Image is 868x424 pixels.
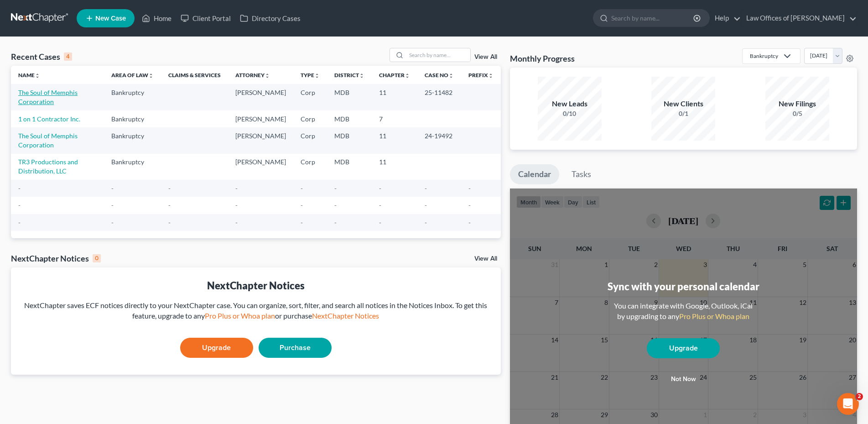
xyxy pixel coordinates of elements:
[379,184,381,192] span: -
[235,72,270,79] a: Attorneyunfold_more
[18,201,21,209] span: -
[301,184,303,192] span: -
[293,154,327,180] td: Corp
[18,158,78,175] a: TR3 Productions and Distribution, LLC
[468,184,471,192] span: -
[104,110,161,127] td: Bankruptcy
[651,99,715,109] div: New Clients
[468,219,471,226] span: -
[228,84,293,110] td: [PERSON_NAME]
[488,73,494,79] i: unfold_more
[856,393,863,400] span: 2
[18,184,21,192] span: -
[180,338,253,358] a: Upgrade
[293,127,327,153] td: Corp
[18,132,78,149] a: The Soul of Memphis Corporation
[104,84,161,110] td: Bankruptcy
[327,154,372,180] td: MDB
[563,164,599,184] a: Tasks
[359,73,364,79] i: unfold_more
[327,127,372,153] td: MDB
[235,201,238,209] span: -
[417,84,461,110] td: 25-11482
[18,278,494,293] div: NextChapter Notices
[161,66,228,84] th: Claims & Services
[11,51,72,62] div: Recent Cases
[18,219,21,226] span: -
[93,254,101,262] div: 0
[301,201,303,209] span: -
[651,109,715,118] div: 0/1
[18,89,78,105] a: The Soul of Memphis Corporation
[235,10,305,26] a: Directory Cases
[228,154,293,180] td: [PERSON_NAME]
[679,312,749,320] a: Pro Plus or Whoa plan
[468,72,494,79] a: Prefixunfold_more
[334,72,364,79] a: Districtunfold_more
[608,279,759,293] div: Sync with your personal calendar
[111,184,114,192] span: -
[647,370,720,388] button: Not now
[372,127,417,153] td: 11
[334,219,337,226] span: -
[647,338,720,358] a: Upgrade
[334,184,337,192] span: -
[18,115,80,123] a: 1 on 1 Contractor Inc.
[235,184,238,192] span: -
[406,48,470,62] input: Search by name...
[301,72,320,79] a: Typeunfold_more
[742,10,857,26] a: Law Offices of [PERSON_NAME]
[334,201,337,209] span: -
[379,72,410,79] a: Chapterunfold_more
[111,201,114,209] span: -
[417,127,461,153] td: 24-19492
[259,338,332,358] a: Purchase
[111,72,154,79] a: Area of Lawunfold_more
[35,73,40,79] i: unfold_more
[111,219,114,226] span: -
[137,10,176,26] a: Home
[425,72,454,79] a: Case Nounfold_more
[168,201,171,209] span: -
[710,10,741,26] a: Help
[293,84,327,110] td: Corp
[235,219,238,226] span: -
[425,184,427,192] span: -
[474,54,497,60] a: View All
[18,300,494,321] div: NextChapter saves ECF notices directly to your NextChapter case. You can organize, sort, filter, ...
[510,164,559,184] a: Calendar
[474,256,497,262] a: View All
[837,393,859,415] iframe: Intercom live chat
[228,127,293,153] td: [PERSON_NAME]
[765,99,829,109] div: New Filings
[765,109,829,118] div: 0/5
[750,52,778,60] div: Bankruptcy
[610,301,756,322] div: You can integrate with Google, Outlook, iCal by upgrading to any
[379,219,381,226] span: -
[301,219,303,226] span: -
[372,84,417,110] td: 11
[510,53,575,64] h3: Monthly Progress
[425,219,427,226] span: -
[327,110,372,127] td: MDB
[327,84,372,110] td: MDB
[265,73,270,79] i: unfold_more
[104,154,161,180] td: Bankruptcy
[448,73,454,79] i: unfold_more
[538,109,602,118] div: 0/10
[18,72,40,79] a: Nameunfold_more
[168,184,171,192] span: -
[379,201,381,209] span: -
[312,311,379,320] a: NextChapter Notices
[95,15,126,22] span: New Case
[372,110,417,127] td: 7
[468,201,471,209] span: -
[611,10,695,26] input: Search by name...
[314,73,320,79] i: unfold_more
[205,311,275,320] a: Pro Plus or Whoa plan
[293,110,327,127] td: Corp
[64,52,72,61] div: 4
[104,127,161,153] td: Bankruptcy
[148,73,154,79] i: unfold_more
[425,201,427,209] span: -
